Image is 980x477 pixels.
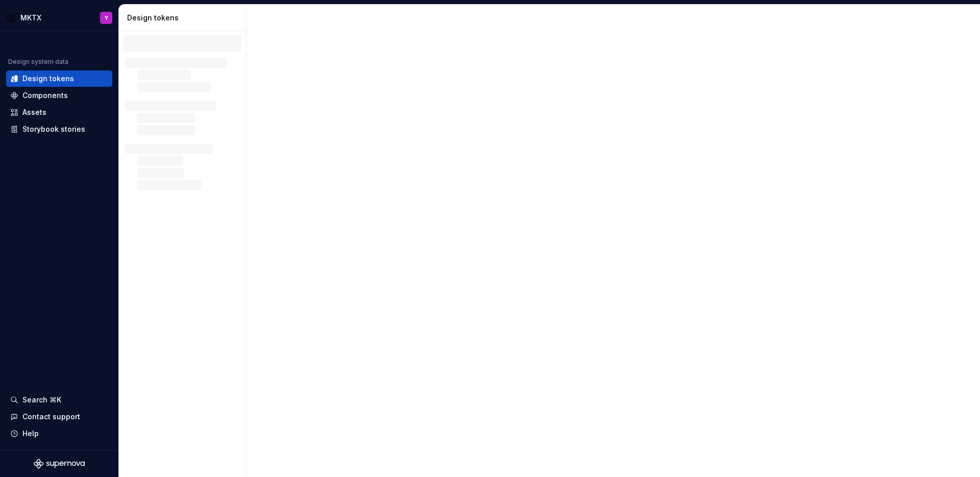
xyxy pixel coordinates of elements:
[22,395,61,405] div: Search ⌘K
[22,90,68,101] div: Components
[127,13,242,23] div: Design tokens
[6,409,112,425] button: Contact support
[6,392,112,408] button: Search ⌘K
[22,124,85,134] div: Storybook stories
[2,7,116,29] button: MKTXY
[22,428,39,439] div: Help
[22,412,80,422] div: Contact support
[34,459,85,469] svg: Supernova Logo
[6,87,112,104] a: Components
[22,107,46,117] div: Assets
[6,121,112,137] a: Storybook stories
[6,104,112,121] a: Assets
[6,425,112,442] button: Help
[105,14,108,22] div: Y
[8,58,68,66] div: Design system data
[6,70,112,87] a: Design tokens
[22,74,74,84] div: Design tokens
[20,13,41,23] div: MKTX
